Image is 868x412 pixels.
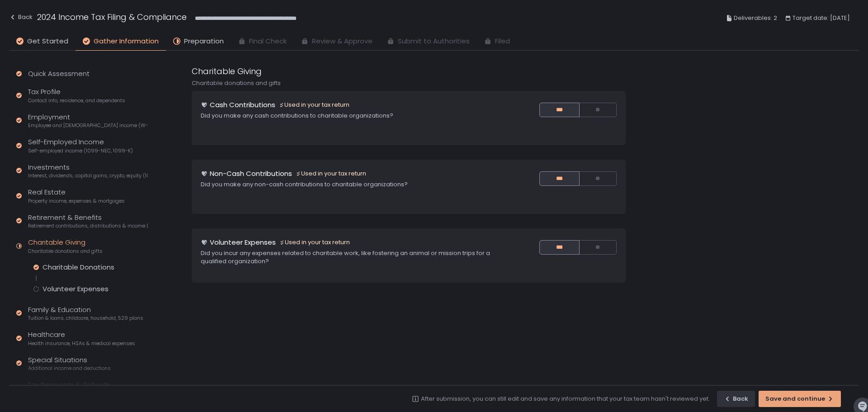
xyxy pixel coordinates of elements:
div: Special Situations [28,355,111,372]
div: Used in your tax return [279,101,349,109]
div: Self-Employed Income [28,137,133,154]
div: Charitable Donations [42,263,114,272]
div: Tax Profile [28,87,125,104]
div: Did you make any cash contributions to charitable organizations? [201,112,503,120]
span: Final Check [249,36,287,47]
div: Used in your tax return [279,238,350,246]
button: Back [9,11,33,26]
span: Additional income and deductions [28,365,111,372]
span: Get Started [27,36,68,47]
h1: Non-Cash Contributions [210,169,292,179]
span: Target date: [DATE] [793,13,850,24]
div: Real Estate [28,187,125,204]
span: Submit to Authorities [398,36,470,47]
span: Preparation [184,36,224,47]
div: Charitable Giving [28,237,103,255]
span: Property income, expenses & mortgages [28,198,125,204]
div: Save and continue [765,395,834,403]
div: Employment [28,112,148,129]
div: After submission, you can still edit and save any information that your tax team hasn't reviewed ... [421,395,710,403]
div: Tax Payments & Refunds [28,380,122,397]
div: Investments [28,162,148,180]
h1: Volunteer Expenses [210,237,276,248]
div: Back [9,12,33,23]
div: Back [724,395,748,403]
span: Charitable donations and gifts [28,248,103,255]
span: Contact info, residence, and dependents [28,97,125,104]
span: Health insurance, HSAs & medical expenses [28,340,135,347]
span: Retirement contributions, distributions & income (1099-R, 5498) [28,223,148,229]
div: Did you incur any expenses related to charitable work, like fostering an animal or mission trips ... [201,249,503,265]
h1: Cash Contributions [210,100,275,110]
div: Charitable donations and gifts [192,79,626,87]
div: Used in your tax return [296,170,366,178]
h1: Charitable Giving [192,65,262,77]
span: Review & Approve [312,36,373,47]
div: Retirement & Benefits [28,213,148,230]
span: Interest, dividends, capital gains, crypto, equity (1099s, K-1s) [28,172,148,179]
span: Gather Information [94,36,159,47]
div: Healthcare [28,330,135,347]
span: Tuition & loans, childcare, household, 529 plans [28,315,143,322]
span: Deliverables: 2 [734,13,777,24]
span: Filed [495,36,510,47]
button: Back [717,391,755,407]
div: Volunteer Expenses [42,284,108,294]
h1: 2024 Income Tax Filing & Compliance [37,11,187,23]
span: Employee and [DEMOGRAPHIC_DATA] income (W-2s) [28,122,148,129]
div: Quick Assessment [28,69,90,79]
div: Family & Education [28,305,143,322]
span: Self-employed income (1099-NEC, 1099-K) [28,147,133,154]
div: Did you make any non-cash contributions to charitable organizations? [201,180,503,189]
button: Save and continue [759,391,841,407]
